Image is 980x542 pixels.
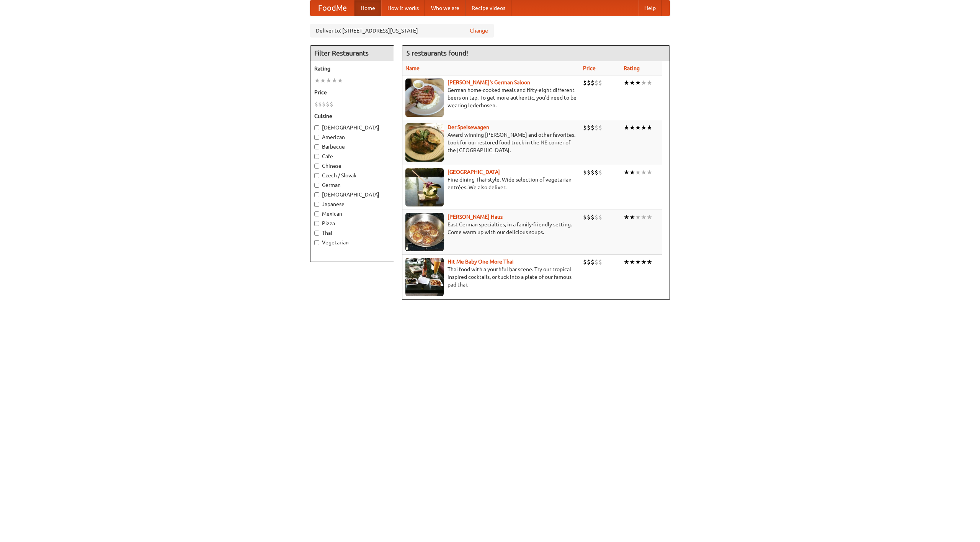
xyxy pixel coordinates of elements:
label: Japanese [314,200,390,208]
h5: Price [314,88,390,96]
li: $ [591,79,595,87]
b: [PERSON_NAME] Haus [448,214,503,220]
a: Help [638,0,662,16]
input: German [314,183,319,188]
img: babythai.jpg [405,258,444,296]
li: $ [598,168,602,177]
li: ★ [320,76,326,85]
input: Cafe [314,154,319,159]
a: How it works [381,0,425,16]
li: ★ [332,76,337,85]
li: ★ [314,76,320,85]
h5: Rating [314,65,390,72]
li: ★ [624,79,629,87]
label: Chinese [314,162,390,170]
li: $ [595,168,598,177]
a: [PERSON_NAME]'s German Saloon [448,79,530,85]
a: Who we are [425,0,465,16]
label: Mexican [314,210,390,218]
img: kohlhaus.jpg [405,213,444,251]
a: Recipe videos [465,0,511,16]
p: Award-winning [PERSON_NAME] and other favorites. Look for our restored food truck in the NE corne... [405,131,577,154]
input: Pizza [314,221,319,226]
li: ★ [624,258,629,266]
a: Home [354,0,381,16]
li: $ [318,100,322,108]
li: $ [587,123,591,132]
li: $ [583,123,587,132]
label: Barbecue [314,143,390,151]
input: American [314,135,319,140]
input: Barbecue [314,144,319,149]
input: Chinese [314,164,319,169]
label: Cafe [314,152,390,160]
li: ★ [635,79,641,87]
li: $ [598,213,602,221]
label: Thai [314,229,390,237]
li: ★ [629,79,635,87]
li: $ [587,79,591,87]
li: ★ [647,258,652,266]
li: $ [326,100,330,108]
p: German home-cooked meals and fifty-eight different beers on tap. To get more authentic, you'd nee... [405,86,577,109]
li: ★ [647,168,652,177]
li: $ [595,123,598,132]
img: esthers.jpg [405,79,444,117]
a: Change [470,27,488,34]
li: ★ [629,168,635,177]
li: $ [583,213,587,221]
li: ★ [647,79,652,87]
li: $ [591,258,595,266]
li: $ [591,213,595,221]
a: Name [405,65,420,71]
li: $ [583,168,587,177]
label: German [314,181,390,189]
img: satay.jpg [405,168,444,206]
a: Rating [624,65,640,71]
li: ★ [641,213,647,221]
label: Pizza [314,219,390,227]
li: $ [583,258,587,266]
a: Hit Me Baby One More Thai [448,259,514,265]
label: American [314,133,390,141]
li: $ [595,79,598,87]
li: ★ [641,79,647,87]
li: $ [598,258,602,266]
input: [DEMOGRAPHIC_DATA] [314,125,319,130]
label: [DEMOGRAPHIC_DATA] [314,124,390,131]
input: Czech / Slovak [314,173,319,178]
li: $ [583,79,587,87]
input: Japanese [314,202,319,207]
p: East German specialties, in a family-friendly setting. Come warm up with our delicious soups. [405,221,577,236]
li: $ [595,213,598,221]
a: FoodMe [310,0,354,16]
li: ★ [641,123,647,132]
p: Fine dining Thai-style. Wide selection of vegetarian entrées. We also deliver. [405,176,577,191]
li: ★ [635,258,641,266]
a: Price [583,65,596,71]
label: Vegetarian [314,239,390,246]
a: [GEOGRAPHIC_DATA] [448,169,500,175]
input: Vegetarian [314,240,319,245]
li: ★ [647,213,652,221]
li: ★ [635,168,641,177]
label: Czech / Slovak [314,172,390,179]
li: $ [322,100,326,108]
li: ★ [629,258,635,266]
input: [DEMOGRAPHIC_DATA] [314,192,319,197]
li: ★ [629,213,635,221]
li: $ [591,168,595,177]
h5: Cuisine [314,112,390,120]
li: ★ [624,213,629,221]
li: $ [587,168,591,177]
label: [DEMOGRAPHIC_DATA] [314,191,390,198]
li: $ [587,258,591,266]
li: ★ [641,168,647,177]
input: Mexican [314,211,319,216]
div: Deliver to: [STREET_ADDRESS][US_STATE] [310,24,494,38]
ng-pluralize: 5 restaurants found! [406,49,468,57]
li: $ [598,123,602,132]
li: $ [591,123,595,132]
